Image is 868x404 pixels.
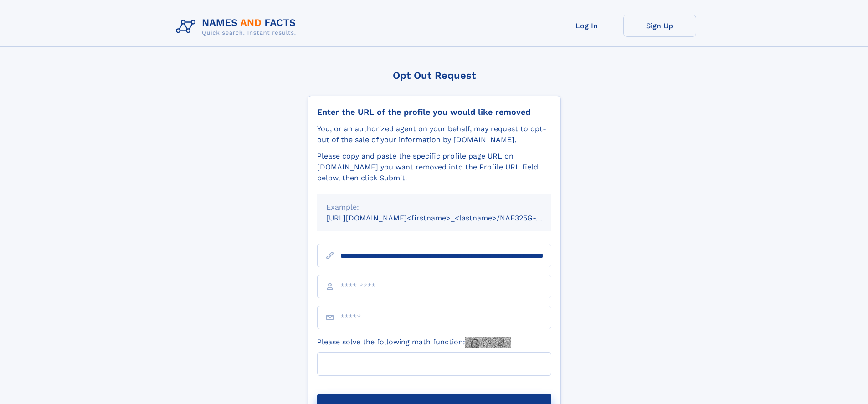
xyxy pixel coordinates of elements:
[550,15,623,37] a: Log In
[326,214,569,222] small: [URL][DOMAIN_NAME]<firstname>_<lastname>/NAF325G-xxxxxxxx
[317,123,551,145] div: You, or an authorized agent on your behalf, may request to opt-out of the sale of your informatio...
[172,15,303,39] img: Logo Names and Facts
[317,337,511,348] label: Please solve the following math function:
[317,151,551,184] div: Please copy and paste the specific profile page URL on [DOMAIN_NAME] you want removed into the Pr...
[623,15,696,37] a: Sign Up
[326,202,542,213] div: Example:
[308,70,561,81] div: Opt Out Request
[317,107,551,117] div: Enter the URL of the profile you would like removed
